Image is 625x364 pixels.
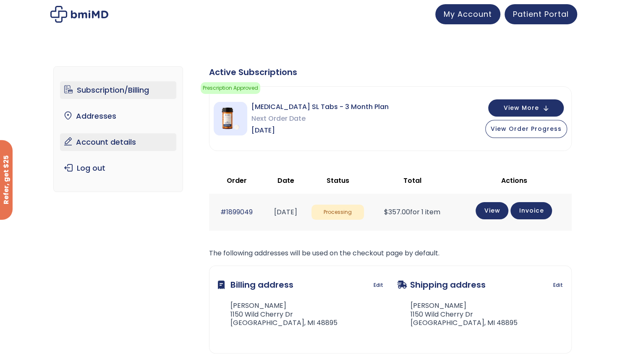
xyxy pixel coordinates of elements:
[435,4,500,24] a: My Account
[209,247,572,259] p: The following addresses will be used on the checkout page by default.
[60,159,176,177] a: Log out
[553,279,563,291] a: Edit
[274,207,297,217] time: [DATE]
[444,9,492,19] span: My Account
[60,107,176,125] a: Addresses
[311,205,364,220] span: Processing
[510,202,552,219] a: Invoice
[491,125,562,133] span: View Order Progress
[218,274,293,295] h3: Billing address
[397,302,518,328] address: [PERSON_NAME] 1150 Wild Cherry Dr [GEOGRAPHIC_DATA], MI 48895
[209,66,572,78] div: Active Subscriptions
[384,207,388,217] span: $
[220,207,253,217] a: #1899049
[505,4,577,24] a: Patient Portal
[384,207,410,217] span: 357.00
[403,176,421,185] span: Total
[60,133,176,151] a: Account details
[218,302,337,328] address: [PERSON_NAME] 1150 Wild Cherry Dr [GEOGRAPHIC_DATA], MI 48895
[326,176,349,185] span: Status
[504,105,539,111] span: View More
[201,82,260,94] span: Prescription Approved
[277,176,294,185] span: Date
[50,6,108,23] img: My account
[60,81,176,99] a: Subscription/Billing
[53,66,183,192] nav: Account pages
[251,101,389,113] span: [MEDICAL_DATA] SL Tabs - 3 Month Plan
[251,113,389,125] span: Next Order Date
[368,194,456,230] td: for 1 item
[513,9,569,19] span: Patient Portal
[476,202,508,219] a: View
[501,176,527,185] span: Actions
[397,274,486,295] h3: Shipping address
[374,279,383,291] a: Edit
[488,99,564,117] button: View More
[227,176,247,185] span: Order
[485,120,567,138] button: View Order Progress
[251,125,389,136] span: [DATE]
